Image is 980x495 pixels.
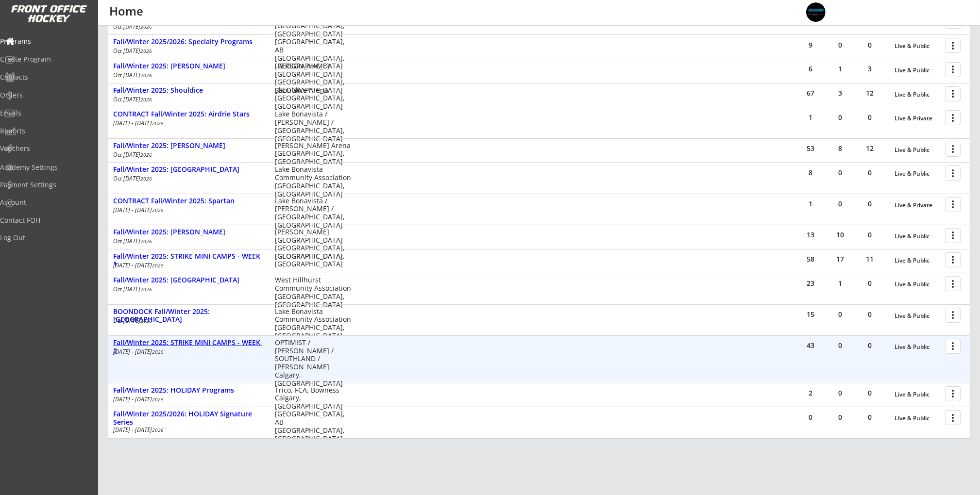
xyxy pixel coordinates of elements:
[945,276,961,291] button: more_vert
[113,197,265,205] div: CONTRACT Fall/Winter 2025: Spartan
[895,147,940,153] div: Live & Public
[945,197,961,212] button: more_vert
[113,410,265,427] div: Fall/Winter 2025/2026: HOLIDAY Signature Series
[275,339,351,388] div: OPTIMIST / [PERSON_NAME] / SOUTHLAND / [PERSON_NAME] Calgary, [GEOGRAPHIC_DATA]
[826,414,855,421] div: 0
[895,313,940,319] div: Live & Public
[113,86,265,95] div: Fall/Winter 2025: Shouldice
[113,252,265,269] div: Fall/Winter 2025: STRIKE MINI CAMPS - WEEK 1
[895,415,940,422] div: Live & Public
[796,414,825,421] div: 0
[796,66,825,72] div: 6
[796,390,825,396] div: 2
[275,14,351,38] div: Shouldice Arena [GEOGRAPHIC_DATA], [GEOGRAPHIC_DATA]
[113,152,262,158] div: Oct [DATE]
[855,390,884,396] div: 0
[140,238,152,245] em: 2026
[140,48,152,54] em: 2026
[796,90,825,97] div: 67
[826,390,855,396] div: 0
[152,207,164,214] em: 2025
[275,252,351,269] div: [GEOGRAPHIC_DATA], [GEOGRAPHIC_DATA]
[895,170,940,177] div: Live & Public
[945,38,961,53] button: more_vert
[796,311,825,318] div: 15
[855,280,884,287] div: 0
[945,339,961,354] button: more_vert
[855,200,884,207] div: 0
[152,396,164,403] em: 2025
[945,228,961,243] button: more_vert
[826,66,855,72] div: 1
[826,90,855,97] div: 3
[275,197,351,230] div: Lake Bonavista / [PERSON_NAME] / [GEOGRAPHIC_DATA], [GEOGRAPHIC_DATA]
[275,62,351,95] div: [PERSON_NAME][GEOGRAPHIC_DATA] [GEOGRAPHIC_DATA], [GEOGRAPHIC_DATA]
[113,24,262,30] div: Oct [DATE]
[945,165,961,181] button: more_vert
[826,342,855,349] div: 0
[796,231,825,238] div: 13
[796,114,825,121] div: 1
[826,311,855,318] div: 0
[113,207,262,213] div: [DATE] - [DATE]
[275,165,351,198] div: Lake Bonavista Community Association [GEOGRAPHIC_DATA], [GEOGRAPHIC_DATA]
[113,38,265,46] div: Fall/Winter 2025/2026: Specialty Programs
[140,96,152,103] em: 2026
[855,231,884,238] div: 0
[113,276,265,284] div: Fall/Winter 2025: [GEOGRAPHIC_DATA]
[140,72,152,79] em: 2026
[113,286,262,292] div: Oct [DATE]
[945,142,961,157] button: more_vert
[855,66,884,72] div: 3
[275,38,351,70] div: [GEOGRAPHIC_DATA], AB [GEOGRAPHIC_DATA], [GEOGRAPHIC_DATA]
[113,427,262,433] div: [DATE] - [DATE]
[275,228,351,261] div: [PERSON_NAME][GEOGRAPHIC_DATA] [GEOGRAPHIC_DATA], [GEOGRAPHIC_DATA]
[895,67,940,74] div: Live & Public
[140,175,152,182] em: 2026
[895,344,940,350] div: Live & Public
[796,280,825,287] div: 23
[796,342,825,349] div: 43
[113,318,262,324] div: Oct [DATE]
[113,120,262,126] div: [DATE] - [DATE]
[140,23,152,30] em: 2026
[275,386,351,411] div: Trico, FCA, Bowness Calgary, [GEOGRAPHIC_DATA]
[826,169,855,176] div: 0
[826,280,855,287] div: 1
[826,42,855,49] div: 0
[275,110,351,143] div: Lake Bonavista / [PERSON_NAME] / [GEOGRAPHIC_DATA], [GEOGRAPHIC_DATA]
[275,142,351,166] div: [PERSON_NAME] Arena [GEOGRAPHIC_DATA], [GEOGRAPHIC_DATA]
[826,114,855,121] div: 0
[113,62,265,70] div: Fall/Winter 2025: [PERSON_NAME]
[152,348,164,355] em: 2025
[113,386,265,395] div: Fall/Winter 2025: HOLIDAY Programs
[895,43,940,49] div: Live & Public
[113,339,265,355] div: Fall/Winter 2025: STRIKE MINI CAMPS - WEEK 2
[895,115,940,122] div: Live & Private
[113,263,262,268] div: [DATE] - [DATE]
[855,342,884,349] div: 0
[113,228,265,236] div: Fall/Winter 2025: [PERSON_NAME]
[113,308,265,324] div: BOONDOCK Fall/Winter 2025: [GEOGRAPHIC_DATA]
[855,114,884,121] div: 0
[895,281,940,288] div: Live & Public
[796,256,825,263] div: 58
[855,90,884,97] div: 12
[113,97,262,102] div: Oct [DATE]
[895,391,940,398] div: Live & Public
[113,72,262,78] div: Oct [DATE]
[113,48,262,54] div: Oct [DATE]
[945,386,961,401] button: more_vert
[796,145,825,152] div: 53
[152,120,164,127] em: 2025
[113,349,262,355] div: [DATE] - [DATE]
[895,91,940,98] div: Live & Public
[826,256,855,263] div: 17
[113,142,265,150] div: Fall/Winter 2025: [PERSON_NAME]
[895,257,940,264] div: Live & Public
[140,151,152,158] em: 2026
[140,286,152,293] em: 2026
[796,169,825,176] div: 8
[113,165,265,174] div: Fall/Winter 2025: [GEOGRAPHIC_DATA]
[945,410,961,425] button: more_vert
